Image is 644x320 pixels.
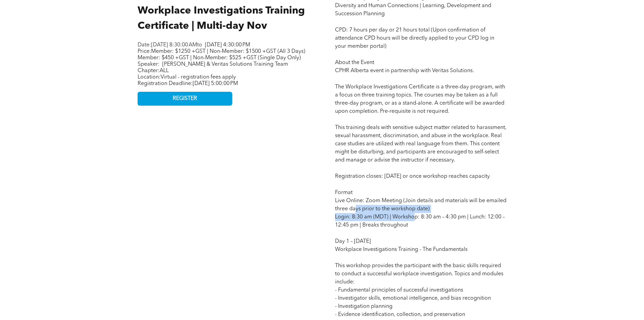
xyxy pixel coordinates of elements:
[138,49,305,61] span: Price:
[138,49,305,61] span: Member: $1250 +GST | Non-Member: $1500 +GST (All 3 Days) Member: $450 +GST | Non-Member: $525 +GS...
[162,62,288,67] span: [PERSON_NAME] & Veritas Solutions Training Team
[151,42,197,48] span: [DATE] 8:30:00 AM
[205,42,250,48] span: [DATE] 4:30:00 PM
[138,6,305,31] span: Workplace Investigations Training Certificate | Multi-day Nov
[138,62,160,67] span: Speaker:
[138,68,169,73] span: Chapter:
[193,81,238,86] span: [DATE] 5:00:00 PM
[161,74,236,80] span: Virtual - registration fees apply
[138,42,202,48] span: Date: to
[173,95,197,102] span: REGISTER
[138,92,232,106] a: REGISTER
[138,74,238,86] span: Location: Registration Deadline:
[160,68,169,73] span: ALL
